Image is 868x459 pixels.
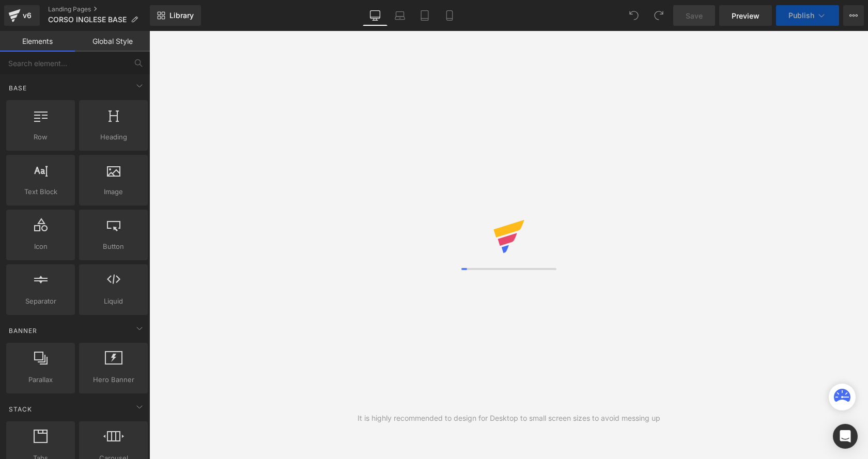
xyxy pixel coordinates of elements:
a: Laptop [388,5,412,26]
span: Row [9,132,72,143]
div: Open Intercom Messenger [833,424,858,449]
span: CORSO INGLESE BASE [48,15,127,24]
span: Publish [788,11,814,20]
span: Icon [9,241,72,252]
a: Preview [719,5,772,26]
a: Tablet [412,5,437,26]
span: Liquid [82,296,145,307]
a: v6 [4,5,40,26]
a: Desktop [363,5,388,26]
button: Publish [776,5,839,26]
span: Parallax [9,374,72,385]
div: It is highly recommended to design for Desktop to small screen sizes to avoid messing up [358,413,660,424]
span: Stack [8,404,33,414]
a: Mobile [437,5,462,26]
a: Landing Pages [48,5,150,13]
button: Redo [648,5,669,26]
a: Global Style [75,31,150,52]
a: New Library [150,5,201,26]
span: Image [82,186,145,197]
span: Banner [8,326,38,336]
span: Library [169,11,194,20]
button: Undo [624,5,644,26]
span: Preview [732,10,760,21]
span: Heading [82,132,145,143]
button: More [843,5,864,26]
span: Separator [9,296,72,307]
span: Button [82,241,145,252]
span: Hero Banner [82,374,145,385]
div: v6 [21,9,34,22]
span: Save [686,10,703,21]
span: Text Block [9,186,72,197]
span: Base [8,83,28,93]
